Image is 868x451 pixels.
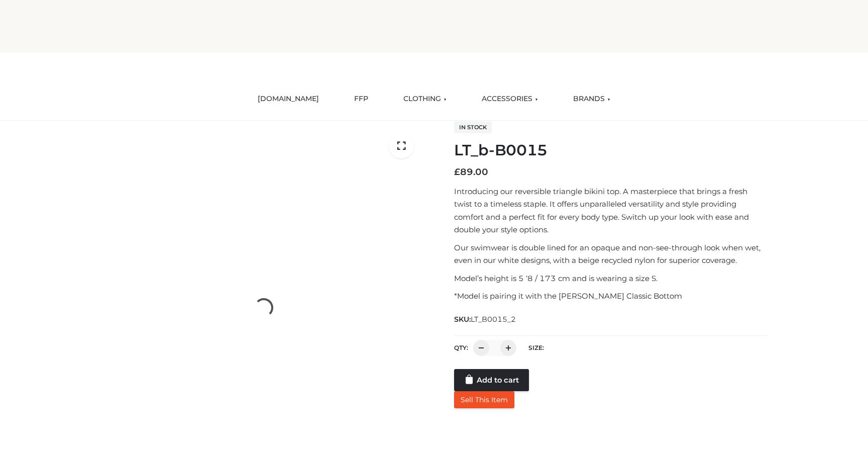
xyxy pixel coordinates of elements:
[454,121,492,133] span: In stock
[454,141,767,159] h1: LT_b-B0015
[454,166,460,177] span: £
[454,290,767,303] p: *Model is pairing it with the [PERSON_NAME] Classic Bottom
[454,391,514,408] button: Sell This Item
[454,313,517,325] span: SKU:
[396,88,454,110] a: CLOTHING
[474,88,546,110] a: ACCESSORIES
[347,88,376,110] a: FFP
[566,88,618,110] a: BRANDS
[454,272,767,285] p: Model’s height is 5 ‘8 / 173 cm and is wearing a size S.
[250,88,327,110] a: [DOMAIN_NAME]
[471,315,516,324] span: LT_B0015_2
[454,185,767,236] p: Introducing our reversible triangle bikini top. A masterpiece that brings a fresh twist to a time...
[454,241,767,267] p: Our swimwear is double lined for an opaque and non-see-through look when wet, even in our white d...
[454,344,468,351] label: QTY:
[528,344,544,351] label: Size:
[454,166,488,177] bdi: 89.00
[454,369,529,391] a: Add to cart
